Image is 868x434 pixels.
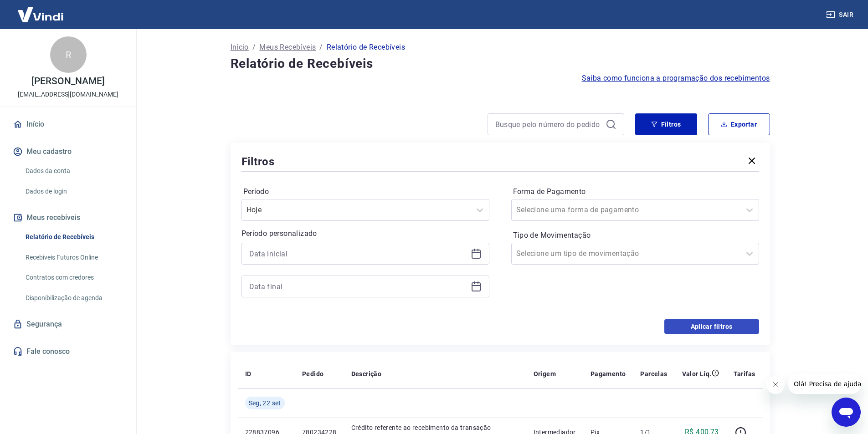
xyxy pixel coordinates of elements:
a: Início [231,42,249,53]
div: R [50,36,87,73]
span: Olá! Precisa de ajuda? [5,6,77,14]
a: Fale conosco [11,342,125,362]
a: Recebíveis Futuros Online [22,248,125,267]
img: Vindi [11,0,70,28]
button: Exportar [708,113,770,135]
a: Meus Recebíveis [259,42,316,53]
a: Segurança [11,314,125,334]
p: / [252,42,256,53]
input: Data inicial [249,247,467,260]
a: Início [11,114,125,134]
button: Meu cadastro [11,142,125,162]
h4: Relatório de Recebíveis [231,55,770,73]
button: Meus recebíveis [11,208,125,228]
label: Tipo de Movimentação [513,230,757,241]
p: Tarifas [734,369,755,378]
p: Pedido [302,369,324,378]
a: Dados de login [22,182,125,201]
button: Sair [824,6,857,23]
button: Aplicar filtros [664,319,759,334]
p: Período personalizado [241,228,489,239]
p: / [319,42,323,53]
iframe: Mensagem da empresa [788,374,861,394]
p: Origem [534,369,556,378]
a: Relatório de Recebíveis [22,228,125,246]
iframe: Fechar mensagem [766,376,785,394]
p: [EMAIL_ADDRESS][DOMAIN_NAME] [18,90,118,99]
p: Parcelas [640,369,667,378]
a: Dados da conta [22,162,125,180]
input: Data final [249,280,467,293]
p: Valor Líq. [682,369,712,378]
p: Descrição [351,369,382,378]
a: Saiba como funciona a programação dos recebimentos [582,73,770,84]
h5: Filtros [241,154,275,169]
p: ID [245,369,252,378]
input: Busque pelo número do pedido [495,117,602,131]
p: Relatório de Recebíveis [327,42,405,53]
a: Contratos com credores [22,268,125,287]
a: Disponibilização de agenda [22,289,125,307]
label: Período [243,186,488,197]
label: Forma de Pagamento [513,186,757,197]
p: Pagamento [591,369,626,378]
span: Seg, 22 set [249,398,281,408]
iframe: Botão para abrir a janela de mensagens [832,398,861,427]
p: [PERSON_NAME] [31,77,104,86]
button: Filtros [635,113,697,135]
